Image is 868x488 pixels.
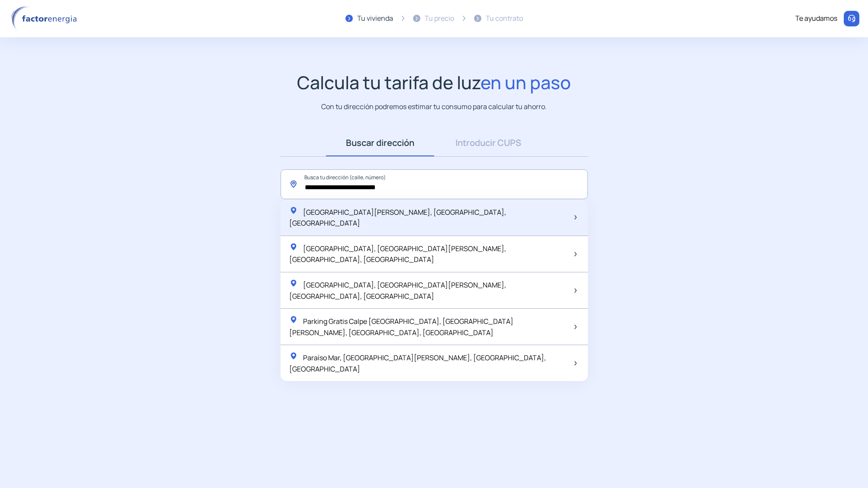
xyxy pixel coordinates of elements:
span: [GEOGRAPHIC_DATA], [GEOGRAPHIC_DATA][PERSON_NAME], [GEOGRAPHIC_DATA], [GEOGRAPHIC_DATA] [289,244,506,265]
span: [GEOGRAPHIC_DATA], [GEOGRAPHIC_DATA][PERSON_NAME], [GEOGRAPHIC_DATA], [GEOGRAPHIC_DATA] [289,280,506,301]
span: [GEOGRAPHIC_DATA][PERSON_NAME], [GEOGRAPHIC_DATA], [GEOGRAPHIC_DATA] [289,207,506,228]
img: location-pin-green.svg [289,279,298,288]
img: location-pin-green.svg [289,315,298,324]
div: Tu contrato [486,13,523,24]
div: Tu vivienda [357,13,393,24]
a: Introducir CUPS [434,129,542,156]
h1: Calcula tu tarifa de luz [297,72,571,93]
img: arrow-next-item.svg [574,252,577,256]
span: Paraíso Mar, [GEOGRAPHIC_DATA][PERSON_NAME], [GEOGRAPHIC_DATA], [GEOGRAPHIC_DATA] [289,353,546,374]
img: arrow-next-item.svg [574,288,577,293]
span: Parking Gratis Calpe [GEOGRAPHIC_DATA], [GEOGRAPHIC_DATA][PERSON_NAME], [GEOGRAPHIC_DATA], [GEOGR... [289,317,513,337]
img: location-pin-green.svg [289,352,298,360]
div: Tu precio [425,13,454,24]
div: Te ayudamos [795,13,837,24]
a: Buscar dirección [326,129,434,156]
p: Con tu dirección podremos estimar tu consumo para calcular tu ahorro. [321,101,547,112]
img: location-pin-green.svg [289,206,298,215]
img: arrow-next-item.svg [574,361,577,365]
img: logo factor [9,6,82,31]
img: llamar [847,14,856,23]
img: arrow-next-item.svg [574,215,577,220]
span: en un paso [481,70,571,94]
img: location-pin-green.svg [289,242,298,251]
